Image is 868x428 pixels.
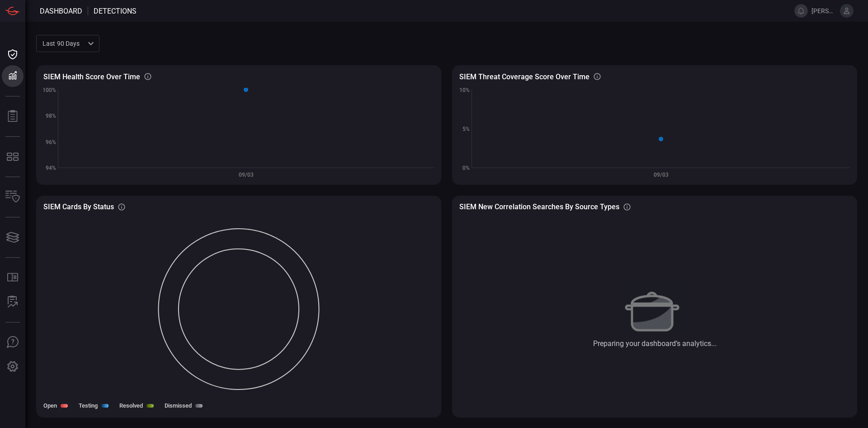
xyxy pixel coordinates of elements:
text: 09/03 [654,172,669,178]
button: ALERT ANALYSIS [2,291,24,313]
label: Open [43,402,57,409]
span: [PERSON_NAME].[PERSON_NAME] [811,7,836,14]
h3: SIEM New correlation searches by source types [459,202,619,211]
label: Resolved [119,402,143,409]
button: Ask Us A Question [2,332,24,353]
button: Rule Catalog [2,267,24,289]
button: Detections [2,65,24,87]
text: 100% [42,87,56,93]
text: 0% [462,165,470,171]
span: Dashboard [40,7,82,15]
button: Dashboard [2,43,24,65]
div: Preparing your dashboard’s analytics... [593,339,717,348]
h3: SIEM Cards By Status [43,202,114,211]
label: Testing [79,402,98,409]
text: 94% [46,165,56,171]
label: Dismissed [165,402,192,409]
img: Preparing your dashboard’s analytics... [624,280,685,332]
button: Cards [2,226,24,248]
p: Last 90 days [42,39,85,48]
button: MITRE - Detection Posture [2,146,24,168]
span: Detections [94,7,137,15]
text: 09/03 [239,172,254,178]
text: 98% [46,113,56,119]
text: 10% [459,87,470,93]
text: 96% [46,139,56,145]
button: Inventory [2,186,24,208]
button: Preferences [2,356,24,378]
h3: SIEM Threat coverage score over time [459,72,590,81]
text: 5% [462,126,470,132]
button: Reports [2,106,24,127]
h3: SIEM Health Score Over Time [43,72,140,81]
